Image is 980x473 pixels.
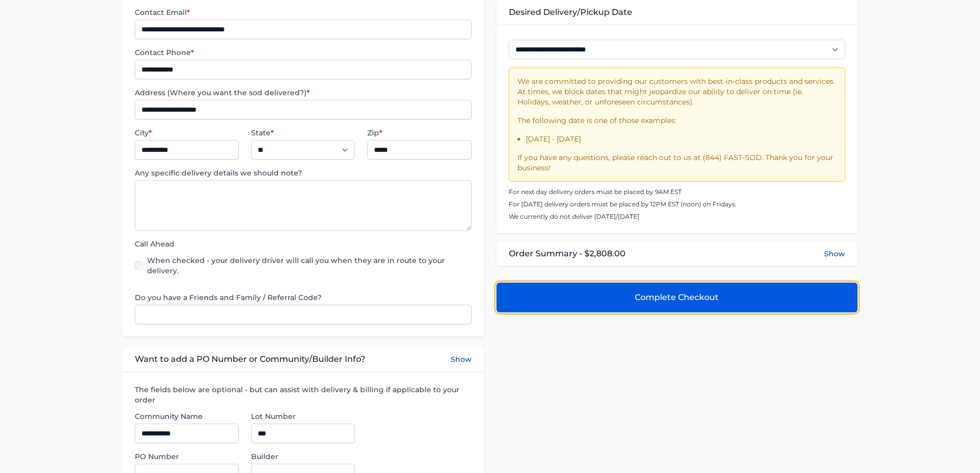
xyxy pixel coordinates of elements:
[251,128,355,138] label: State
[251,411,355,422] label: Lot Number
[147,255,471,276] label: When checked - your delivery driver will call you when they are in route to your delivery.
[135,384,471,405] label: The fields below are optional - but can assist with delivery & billing if applicable to your order
[518,76,836,107] p: We are committed to providing our customers with best-in-class products and services. At times, w...
[509,200,845,208] p: For [DATE] delivery orders must be placed by 12PM EST (noon) on Fridays.
[135,292,471,303] label: Do you have a Friends and Family / Referral Code?
[518,152,836,173] p: If you have any questions, please reach out to us at (844) FAST-SOD. Thank you for your business!
[509,248,626,260] span: Order Summary - $2,808.00
[824,249,845,259] button: Show
[451,353,472,365] button: Show
[367,128,471,138] label: Zip
[509,188,845,196] p: For next day delivery orders must be placed by 9AM EST
[135,239,471,249] label: Call Ahead
[496,283,858,312] button: Complete Checkout
[635,291,719,304] span: Complete Checkout
[135,7,471,17] label: Contact Email
[135,168,471,178] label: Any specific delivery details we should note?
[135,128,239,138] label: City
[509,213,845,221] p: We currently do not deliver [DATE]/[DATE]
[251,451,355,462] label: Builder
[135,47,471,58] label: Contact Phone
[518,115,836,126] p: The following date is one of those examples:
[526,134,836,144] li: [DATE] - [DATE]
[135,353,365,365] span: Want to add a PO Number or Community/Builder Info?
[135,451,239,462] label: PO Number
[135,87,471,98] label: Address (Where you want the sod delivered?)
[135,411,239,422] label: Community Name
